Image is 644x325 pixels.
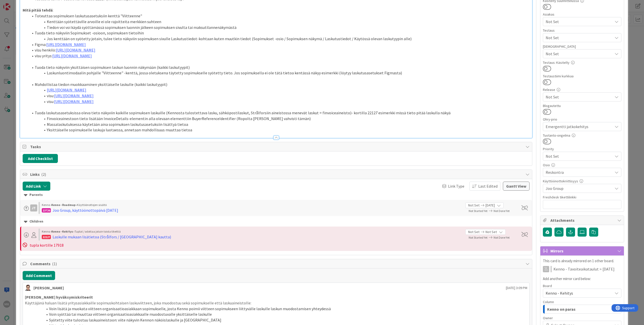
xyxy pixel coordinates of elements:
[546,185,613,191] span: Joo Group
[543,258,621,264] p: This card is already mirrored on 1 other board.
[550,248,615,254] span: Mirrors
[29,70,530,76] li: Laskunluontimodaalin pohjalle "Viitteenne" -kenttä, jossa oletuksena täytetty sopimukselle syötet...
[31,311,527,317] li: Voin syöttää tai muuttaa viitteen organisaatioasiakkaalle muodostuvalle yksittäiselle laskulle
[543,134,621,137] div: Tuotanto-ongelma
[25,295,93,300] strong: [PERSON_NAME] hyväksymiskriteerit
[29,110,530,116] li: Tuoda laskutusasetuksissa oleva tieto näkyviin kaikille sopimuksen laskuille (Kennosta tulostetta...
[546,51,613,57] span: Not Set
[30,261,523,267] span: Comments
[543,74,621,78] div: Testaustiimi kurkkaa
[54,93,94,98] a: [URL][DOMAIN_NAME]
[25,285,31,291] img: SM
[74,230,121,233] span: Tuplat / odottaa jotain toista tikettiä
[503,182,530,191] button: Gantt View
[543,29,621,32] div: Testaus
[543,118,621,121] div: Ohry-prio
[543,179,621,183] div: Käyttöönottokriittisyys
[56,47,95,52] a: [URL][DOMAIN_NAME]
[24,192,528,198] div: Parents
[52,53,92,58] a: [URL][DOMAIN_NAME]
[29,25,530,30] li: Tiedon voi voi käydä syöttämässä sopimuksen luonnin jälkeen sopimuksen sivulta tai maksutilannenä...
[546,94,613,100] span: Not Set
[29,127,530,133] li: Yksittäiselle sopimukselle laskuja luotaessa, annetaan mahdollisuus muuttaa tietoa
[29,82,530,87] li: Mahdollistaa tiedon muokkaaminen yksittäiselle laskulle (kaikki laskutyypit)
[469,236,488,239] span: Not Started Yet
[29,116,530,122] li: Finvoiceainestoon tieto lisätään InvoiceDetails-elementin alla olevaan elementtiin BuyerReference...
[543,45,621,48] div: [DEMOGRAPHIC_DATA]
[42,230,51,233] span: Kenno ›
[30,204,37,211] div: JT
[30,171,523,177] span: Links
[41,172,46,177] span: ( 2 )
[543,305,621,314] button: Kenno on paras
[543,61,621,64] div: Testaus: Käsitelty
[29,53,530,59] li: visu yritys:
[42,235,51,239] div: 22127
[52,261,57,266] span: ( 1 )
[543,88,621,91] div: Release
[23,182,50,191] button: Add Link
[42,203,51,207] span: Kenno ›
[29,42,530,47] li: Figma:
[29,30,530,36] li: Tuoda tieto näkyviin Sopimukset -osioon, sopimuksen tietoihin
[469,209,488,213] span: Not Started Yet
[51,203,77,207] b: Kenno - Roadmap ›
[543,276,621,282] p: Add another mirror card below:
[469,182,500,191] button: Last Edited
[29,65,530,70] li: Tuoda tieto näkyviin yksittäisen sopimuksen laskun luonnin näkymään (kaikki laskutyypit)
[494,236,510,239] span: Not Done Yet
[30,243,64,248] span: tupla kortille 17918
[553,266,615,272] span: Kenno - Tavoiteaikataulut > [DATE]
[448,183,464,189] span: Link Type
[29,93,530,99] li: visu:
[25,300,527,306] p: Käyttäjänä haluan lisätä yritysasiakkaille sopimuskohtaisen laskuviitteen, joka muodostuu sekä so...
[47,87,86,92] a: [URL][DOMAIN_NAME]
[53,234,171,240] div: Laskulle mukaan lisätietoa (Strålfors / [GEOGRAPHIC_DATA] kautta)
[478,183,498,189] span: Last Edited
[31,317,527,323] li: Syötetty viite tulostuu laskuaineistoon: viite näkyvin Kennon näköislaskulle ja [GEOGRAPHIC_DATA]
[486,203,495,208] span: [DATE]
[546,169,613,175] span: Reskontra
[46,42,86,47] a: [URL][DOMAIN_NAME]
[51,230,74,233] b: Kenno - Kehitys ›
[468,229,479,235] span: Not Set
[23,7,530,13] p: :
[546,35,613,41] span: Not Set
[506,285,527,291] span: [DATE] 3:09 PM
[547,306,576,312] span: Kenno on paras
[42,208,51,212] div: 13726
[30,144,523,150] span: Tasks
[29,122,530,127] li: Massalaskutuksessa käytetään aina sopimuksen laskutusasetuksiin lisättyä tietoa
[54,99,94,104] a: [URL][DOMAIN_NAME]
[546,19,613,25] span: Not Set
[468,203,479,208] span: Not Set
[23,271,55,280] button: Add Comment
[23,8,53,13] strong: Mitä pitää tehdä
[546,291,573,296] span: Kenno - Kehitys
[546,123,610,130] span: Emergentti jatkokehitys
[543,147,621,151] div: Priority
[24,219,528,224] div: Children
[33,285,64,291] div: [PERSON_NAME]
[29,36,530,42] li: Jos kenttään on syötetty jotain, tulee tieto näkyviin sopimuksen sivulle Laskutustiedot-kohtaan k...
[543,300,554,304] span: Column
[494,209,510,213] span: Not Done Yet
[543,316,553,320] span: Owner
[543,104,621,107] div: Blogautettu
[543,163,621,167] div: Osio
[543,284,552,288] span: Board
[53,207,118,213] div: Joo Group, käyttöönottopäivä [DATE]
[29,99,530,104] li: visu:
[29,13,530,19] li: Toteuttaa sopimuksen laskutusasetuksiin kenttä "Viitteenne"
[546,153,610,160] span: Not Set
[23,154,58,163] button: Add Checklist
[11,1,23,7] span: Support
[543,13,621,16] div: Asiakas
[29,19,530,25] li: Kenttään syötettäville arvoille ei ole rajoitteita merkkien suhteen
[31,306,527,312] li: Voin lisätä ja muokata viitteen organisaatioasiakkaan sopimukselle, josta Kenno poimii viitteen s...
[77,203,107,207] span: Käyttöönottojen sisältö
[550,217,615,223] span: Attachments
[543,195,621,199] div: Freshdesk tikettilinkki
[486,229,497,235] span: Not Set
[29,47,530,53] li: visu henkilö:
